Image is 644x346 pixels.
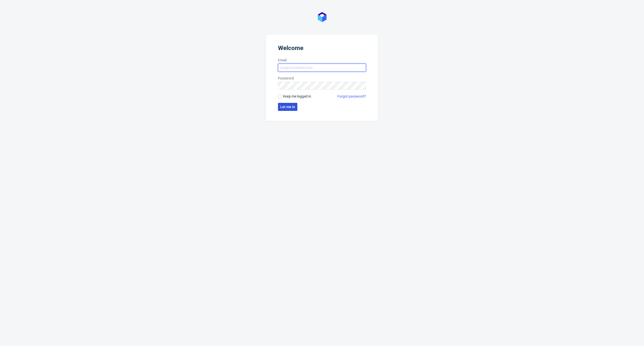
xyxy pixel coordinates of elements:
label: Password [278,76,366,81]
button: Let me in [278,103,297,111]
header: Welcome [278,45,366,54]
label: Email [278,58,366,63]
span: Let me in [280,105,295,109]
input: you@youremail.com [278,64,366,72]
a: Forgot password? [337,94,366,99]
span: Keep me logged in [283,94,311,99]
